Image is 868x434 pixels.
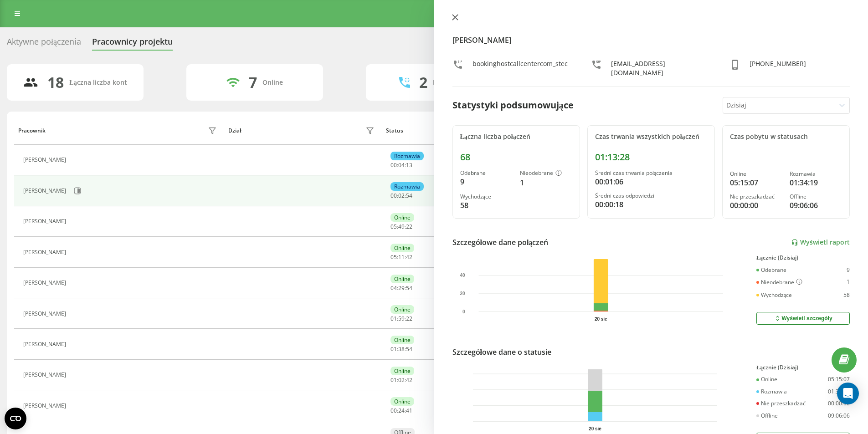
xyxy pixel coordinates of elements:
[23,188,68,194] div: [PERSON_NAME]
[5,408,26,429] button: Open CMP widget
[249,74,257,91] div: 7
[462,309,465,314] text: 0
[460,133,572,141] div: Łączna liczba połączeń
[390,346,412,352] div: : :
[398,345,405,353] span: 38
[390,397,414,406] div: Online
[791,239,850,246] a: Wyświetl raport
[452,347,551,357] div: Szczegółowe dane o statusie
[390,345,397,353] span: 01
[756,376,777,383] div: Online
[390,316,412,322] div: : :
[756,312,850,325] button: Wyświetl szczegóły
[23,403,68,409] div: [PERSON_NAME]
[595,133,707,141] div: Czas trwania wszystkich połączeń
[594,317,607,322] text: 20 sie
[390,315,397,322] span: 01
[837,383,859,404] div: Open Intercom Messenger
[452,98,574,112] div: Statystyki podsumowujące
[756,413,778,419] div: Offline
[756,292,792,298] div: Wychodzące
[460,152,572,163] div: 68
[23,280,68,286] div: [PERSON_NAME]
[390,285,412,291] div: : :
[756,400,806,407] div: Nie przeszkadzać
[520,177,572,188] div: 1
[730,200,782,211] div: 00:00:00
[92,37,173,51] div: Pracownicy projektu
[828,376,850,383] div: 05:15:07
[398,315,405,322] span: 59
[473,59,568,77] div: bookinghostcallcentercom_stec
[406,253,412,261] span: 42
[390,284,397,292] span: 04
[790,177,842,188] div: 01:34:19
[398,192,405,199] span: 02
[828,413,850,419] div: 09:06:06
[390,376,397,384] span: 01
[390,192,397,199] span: 00
[847,279,850,286] div: 1
[595,170,707,176] div: Średni czas trwania połączenia
[406,161,412,169] span: 13
[23,341,68,347] div: [PERSON_NAME]
[595,176,707,187] div: 00:01:06
[398,161,405,169] span: 04
[756,267,786,273] div: Odebrane
[390,162,412,168] div: : :
[390,223,397,230] span: 05
[390,182,424,191] div: Rozmawia
[23,311,68,317] div: [PERSON_NAME]
[390,377,412,383] div: : :
[460,291,465,296] text: 20
[23,372,68,378] div: [PERSON_NAME]
[406,223,412,230] span: 22
[398,407,405,414] span: 24
[406,376,412,384] span: 42
[390,152,424,160] div: Rozmawia
[406,407,412,414] span: 41
[398,284,405,292] span: 29
[730,133,842,141] div: Czas pobytu w statusach
[406,315,412,322] span: 22
[390,336,414,344] div: Online
[398,376,405,384] span: 02
[390,161,397,169] span: 00
[595,199,707,210] div: 00:00:18
[847,267,850,273] div: 9
[390,367,414,375] div: Online
[756,364,850,371] div: Łącznie (Dzisiaj)
[228,128,241,134] div: Dział
[756,388,787,395] div: Rozmawia
[460,170,513,176] div: Odebrane
[262,79,283,87] div: Online
[390,408,412,414] div: : :
[419,74,427,91] div: 2
[47,74,64,91] div: 18
[390,244,414,252] div: Online
[390,224,412,230] div: : :
[790,200,842,211] div: 09:06:06
[756,255,850,261] div: Łącznie (Dzisiaj)
[406,345,412,353] span: 54
[18,128,46,134] div: Pracownik
[390,254,412,260] div: : :
[790,171,842,177] div: Rozmawia
[23,157,68,163] div: [PERSON_NAME]
[843,292,850,298] div: 58
[828,388,850,395] div: 01:34:19
[730,177,782,188] div: 05:15:07
[730,194,782,200] div: Nie przeszkadzać
[390,213,414,222] div: Online
[828,400,850,407] div: 00:00:00
[750,59,806,77] div: [PHONE_NUMBER]
[390,193,412,199] div: : :
[7,37,81,51] div: Aktywne połączenia
[390,407,397,414] span: 00
[756,279,802,286] div: Nieodebrane
[730,171,782,177] div: Online
[774,315,832,322] div: Wyświetl szczegóły
[460,273,465,278] text: 40
[433,79,469,87] div: Rozmawiają
[595,152,707,163] div: 01:13:28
